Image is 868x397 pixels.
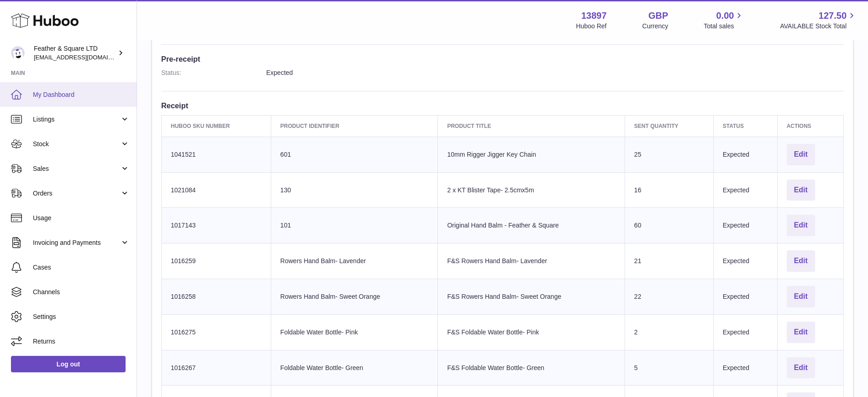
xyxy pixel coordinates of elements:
td: 101 [271,208,438,243]
td: Expected [713,172,777,208]
span: Orders [33,189,120,198]
span: 0.00 [716,10,734,22]
td: 1021084 [162,172,271,208]
td: Rowers Hand Balm- Lavender [271,243,438,279]
div: Feather & Square LTD [34,44,116,62]
span: Cases [33,263,130,272]
button: Edit [787,144,815,165]
span: Listings [33,115,120,124]
td: Expected [713,137,777,172]
td: 1017143 [162,208,271,243]
td: 22 [625,279,713,315]
td: 2 [625,314,713,350]
a: 127.50 AVAILABLE Stock Total [780,10,857,31]
button: Edit [787,357,815,379]
button: Edit [787,286,815,307]
span: My Dashboard [33,90,130,99]
dt: Status: [161,69,266,77]
td: 16 [625,172,713,208]
td: 21 [625,243,713,279]
span: [EMAIL_ADDRESS][DOMAIN_NAME] [34,53,134,61]
th: Sent Quantity [625,115,713,137]
th: Status [713,115,777,137]
th: Huboo SKU Number [162,115,271,137]
dd: Expected [266,69,844,77]
td: 1016259 [162,243,271,279]
td: Expected [713,243,777,279]
span: Channels [33,288,130,296]
td: Expected [713,350,777,386]
td: Expected [713,208,777,243]
a: 0.00 Total sales [704,10,744,31]
div: Currency [642,22,668,31]
span: 127.50 [819,10,847,22]
td: F&S Foldable Water Bottle- Green [438,350,625,386]
td: 1016275 [162,314,271,350]
td: F&S Rowers Hand Balm- Lavender [438,243,625,279]
button: Edit [787,322,815,343]
strong: GBP [648,10,668,22]
span: Total sales [704,22,744,31]
td: 130 [271,172,438,208]
td: Original Hand Balm - Feather & Square [438,208,625,243]
img: feathernsquare@gmail.com [11,46,25,60]
td: 601 [271,137,438,172]
th: Product Identifier [271,115,438,137]
button: Edit [787,180,815,201]
strong: 13897 [581,10,607,22]
span: Returns [33,337,130,346]
div: Huboo Ref [576,22,607,31]
td: 60 [625,208,713,243]
td: F&S Rowers Hand Balm- Sweet Orange [438,279,625,315]
button: Edit [787,250,815,272]
th: Product title [438,115,625,137]
th: Actions [777,115,843,137]
td: Rowers Hand Balm- Sweet Orange [271,279,438,315]
td: Expected [713,314,777,350]
td: 2 x KT Blister Tape- 2.5cmx5m [438,172,625,208]
span: Sales [33,164,120,173]
td: F&S Foldable Water Bottle- Pink [438,314,625,350]
td: 5 [625,350,713,386]
h3: Receipt [161,101,844,111]
td: 1041521 [162,137,271,172]
h3: Pre-receipt [161,54,844,64]
td: 1016258 [162,279,271,315]
span: Usage [33,214,130,222]
span: Stock [33,140,120,148]
td: Expected [713,279,777,315]
td: Foldable Water Bottle- Green [271,350,438,386]
td: Foldable Water Bottle- Pink [271,314,438,350]
td: 10mm Rigger Jigger Key Chain [438,137,625,172]
td: 1016267 [162,350,271,386]
span: Settings [33,312,130,321]
button: Edit [787,215,815,236]
td: 25 [625,137,713,172]
span: AVAILABLE Stock Total [780,22,857,31]
span: Invoicing and Payments [33,238,120,247]
a: Log out [11,356,126,372]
